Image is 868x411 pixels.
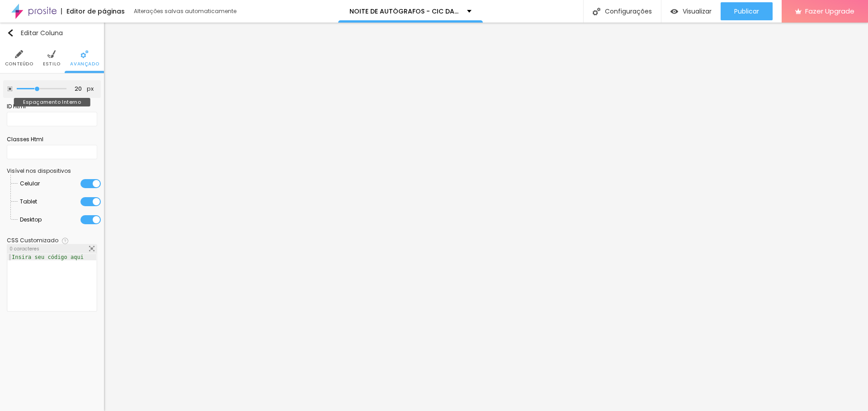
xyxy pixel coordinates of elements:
div: Visível nos dispositivos [7,168,97,174]
iframe: Editor [104,23,868,411]
img: Icone [62,238,68,244]
span: Fazer Upgrade [805,7,854,15]
div: Insira seu código aqui [8,254,88,260]
div: CSS Customizado [7,238,58,243]
span: Conteúdo [5,62,33,66]
div: Alterações salvas automaticamente [134,9,238,14]
p: NOITE DE AUTÓGRAFOS - CIC DAMAS [349,8,460,14]
img: Icone [7,29,14,37]
img: Icone [47,50,56,58]
span: Publicar [734,8,759,15]
span: Desktop [20,211,42,229]
button: px [84,85,96,93]
button: Visualizar [661,2,721,20]
div: Editor de páginas [61,8,125,14]
img: Icone [593,8,600,15]
div: Editar Coluna [7,29,63,37]
span: Celular [20,175,40,193]
span: Visualizar [683,8,712,15]
img: Icone [15,50,23,58]
span: Tablet [20,193,37,211]
div: Classes Html [7,135,97,143]
img: Icone [80,50,89,58]
img: view-1.svg [670,8,678,15]
button: Publicar [721,2,773,20]
span: Avançado [70,62,99,66]
span: Estilo [43,62,61,66]
div: 0 caracteres [7,245,97,254]
div: ID Html [7,102,97,111]
img: Icone [8,87,12,91]
img: Icone [89,246,94,251]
